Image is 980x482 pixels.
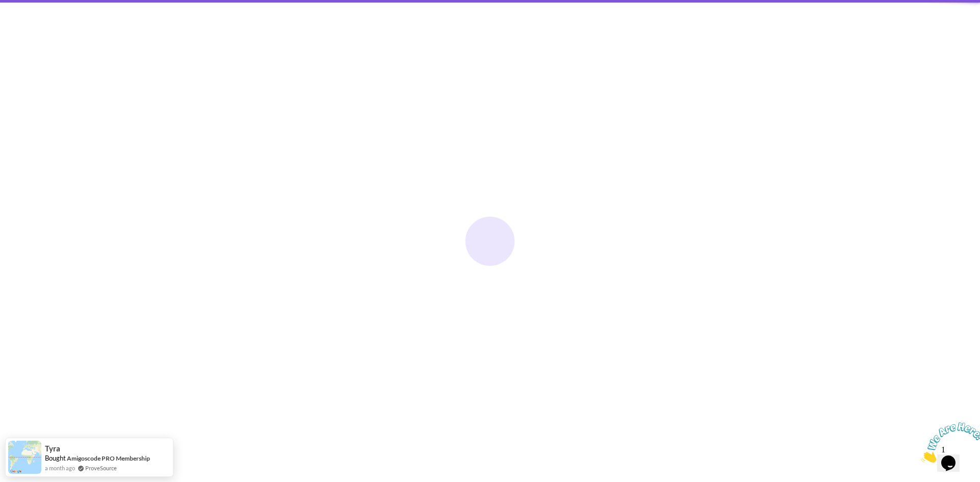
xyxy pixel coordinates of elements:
span: a month ago [45,464,75,472]
a: Amigoscode PRO Membership [67,454,150,462]
span: Tyra [45,444,60,453]
span: Bought [45,454,66,462]
a: ProveSource [85,464,117,472]
span: 1 [4,4,8,13]
img: Chat attention grabber [4,4,67,44]
img: provesource social proof notification image [8,441,41,474]
iframe: chat widget [917,418,980,467]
